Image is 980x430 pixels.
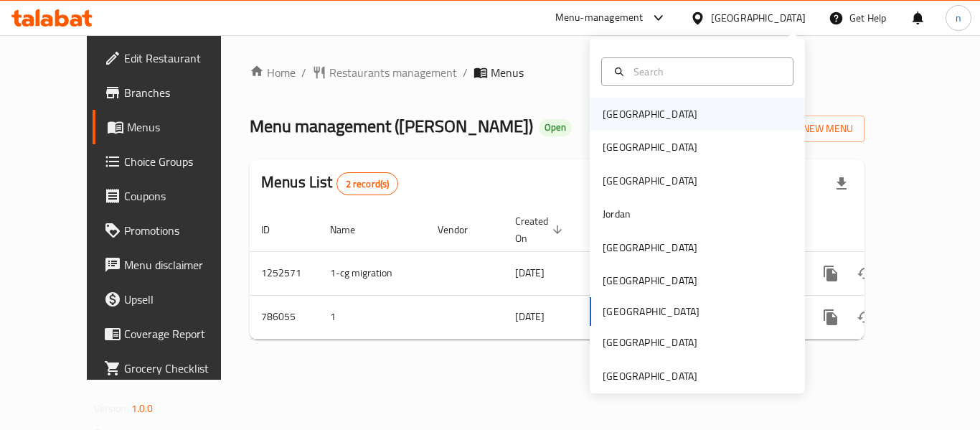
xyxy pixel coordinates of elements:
[848,300,882,335] button: Change Status
[124,84,239,101] span: Branches
[93,75,250,110] a: Branches
[603,173,697,189] div: [GEOGRAPHIC_DATA]
[603,206,631,222] div: Jordan
[124,256,239,274] span: Menu disclaimer
[603,240,697,256] div: [GEOGRAPHIC_DATA]
[250,295,319,339] td: 786055
[539,121,572,134] span: Open
[250,64,296,81] a: Home
[319,295,426,339] td: 1
[93,282,250,317] a: Upsell
[603,273,697,289] div: [GEOGRAPHIC_DATA]
[515,212,567,247] span: Created On
[628,64,784,80] input: Search
[93,248,250,282] a: Menu disclaimer
[93,144,250,179] a: Choice Groups
[93,351,250,385] a: Grocery Checklist
[515,307,545,326] span: [DATE]
[93,213,250,248] a: Promotions
[491,64,524,81] span: Menus
[319,251,426,295] td: 1-cg migration
[539,119,572,136] div: Open
[301,64,306,81] li: /
[765,120,853,138] span: Add New Menu
[555,9,644,27] div: Menu-management
[329,64,457,81] span: Restaurants management
[261,172,398,195] h2: Menus List
[261,221,288,238] span: ID
[603,106,697,122] div: [GEOGRAPHIC_DATA]
[956,10,961,26] span: n
[330,221,374,238] span: Name
[463,64,468,81] li: /
[131,399,154,418] span: 1.0.0
[93,179,250,213] a: Coupons
[603,368,697,384] div: [GEOGRAPHIC_DATA]
[124,325,239,342] span: Coverage Report
[337,177,398,191] span: 2 record(s)
[93,110,250,144] a: Menus
[312,64,457,81] a: Restaurants management
[124,291,239,308] span: Upsell
[250,251,319,295] td: 1252571
[94,399,129,418] span: Version:
[515,263,545,282] span: [DATE]
[336,172,399,195] div: Total records count
[124,50,239,67] span: Edit Restaurant
[814,256,848,291] button: more
[124,360,239,377] span: Grocery Checklist
[124,222,239,239] span: Promotions
[250,110,533,142] span: Menu management ( [PERSON_NAME] )
[124,153,239,170] span: Choice Groups
[711,10,806,26] div: [GEOGRAPHIC_DATA]
[93,41,250,75] a: Edit Restaurant
[814,300,848,335] button: more
[127,118,239,136] span: Menus
[603,335,697,350] div: [GEOGRAPHIC_DATA]
[753,116,864,142] button: Add New Menu
[93,317,250,351] a: Coverage Report
[250,64,864,81] nav: breadcrumb
[124,187,239,205] span: Coupons
[848,256,882,291] button: Change Status
[438,221,486,238] span: Vendor
[824,167,859,201] div: Export file
[603,139,697,155] div: [GEOGRAPHIC_DATA]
